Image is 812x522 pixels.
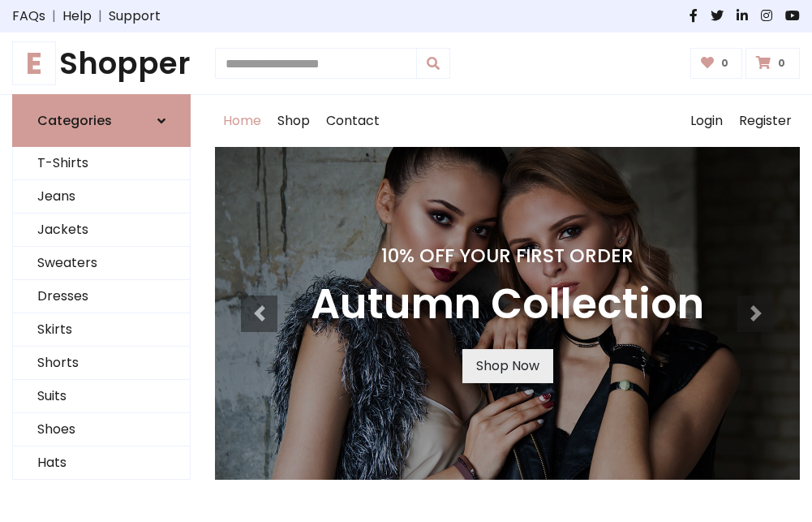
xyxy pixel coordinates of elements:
a: Shop Now [462,349,553,383]
a: EShopper [12,45,191,81]
a: Skirts [13,313,190,347]
a: Sweaters [13,247,190,280]
a: 0 [745,48,800,79]
h4: 10% Off Your First Order [311,244,704,267]
a: Contact [318,95,388,147]
a: T-Shirts [13,147,190,180]
a: Suits [13,380,190,413]
a: Shop [269,95,318,147]
span: 0 [717,56,733,71]
span: | [45,6,62,26]
a: Shorts [13,347,190,380]
a: Dresses [13,280,190,313]
a: Support [109,6,161,26]
a: Help [62,6,92,26]
a: Categories [12,94,191,147]
a: Login [682,95,731,147]
a: Jeans [13,180,190,214]
a: FAQs [12,6,45,26]
a: Shoes [13,413,190,447]
a: 0 [690,48,743,79]
h6: Categories [37,113,112,128]
span: 0 [774,56,789,71]
a: Home [215,95,269,147]
a: Register [731,95,800,147]
a: Jackets [13,214,190,247]
a: Hats [13,447,190,480]
span: | [92,6,109,26]
h1: Shopper [12,45,191,81]
h3: Autumn Collection [311,280,704,330]
span: E [12,41,56,85]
